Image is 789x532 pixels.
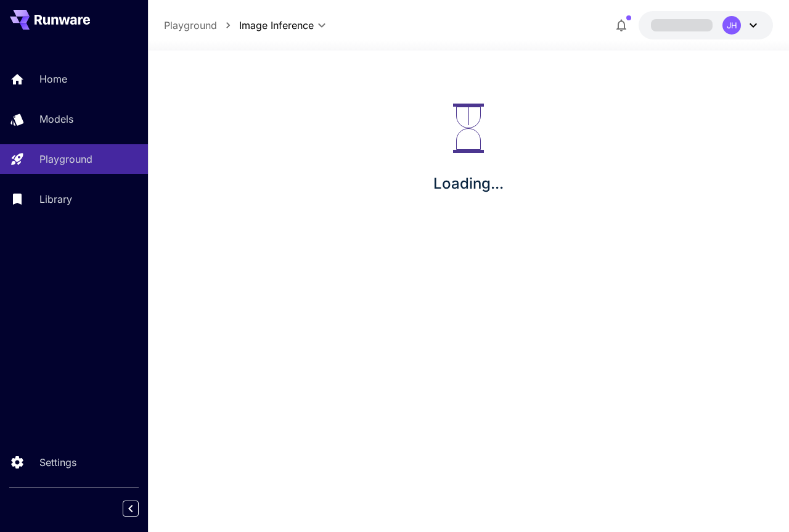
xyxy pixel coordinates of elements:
[239,18,314,33] span: Image Inference
[722,16,741,35] div: JH
[39,192,72,207] p: Library
[164,18,239,33] nav: breadcrumb
[39,72,67,86] p: Home
[123,501,139,517] button: Collapse sidebar
[433,173,504,195] p: Loading...
[39,455,76,470] p: Settings
[639,11,773,39] button: JH
[132,497,148,520] div: Collapse sidebar
[39,112,73,126] p: Models
[39,152,92,166] p: Playground
[164,18,217,33] a: Playground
